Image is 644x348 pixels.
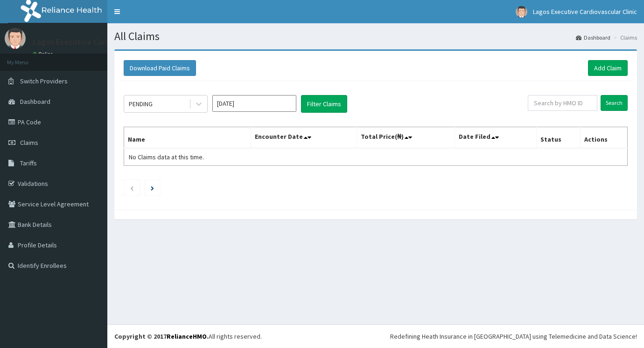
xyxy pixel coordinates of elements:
[114,30,637,42] h1: All Claims
[212,95,296,112] input: Select Month and Year
[151,184,154,192] a: Next page
[167,332,207,341] a: RelianceHMO
[533,7,637,16] span: Lagos Executive Cardiovascular Clinic
[107,324,644,348] footer: All rights reserved.
[580,127,628,149] th: Actions
[33,38,168,46] p: Lagos Executive Cardiovascular Clinic
[129,99,153,109] div: PENDING
[114,332,209,341] strong: Copyright © 2017 .
[576,34,610,41] a: Dashboard
[516,6,527,18] img: User Image
[390,332,637,341] div: Redefining Heath Insurance in [GEOGRAPHIC_DATA] using Telemedicine and Data Science!
[601,95,628,111] input: Search
[528,95,597,111] input: Search by HMO ID
[20,159,37,167] span: Tariffs
[20,138,38,147] span: Claims
[124,127,251,149] th: Name
[33,51,55,57] a: Online
[357,127,455,149] th: Total Price(₦)
[130,184,134,192] a: Previous page
[611,34,637,41] li: Claims
[20,97,50,106] span: Dashboard
[20,77,68,85] span: Switch Providers
[536,127,580,149] th: Status
[301,95,347,113] button: Filter Claims
[124,60,196,76] button: Download Paid Claims
[455,127,536,149] th: Date Filed
[129,153,204,161] span: No Claims data at this time.
[588,60,628,76] a: Add Claim
[5,28,26,49] img: User Image
[251,127,357,149] th: Encounter Date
